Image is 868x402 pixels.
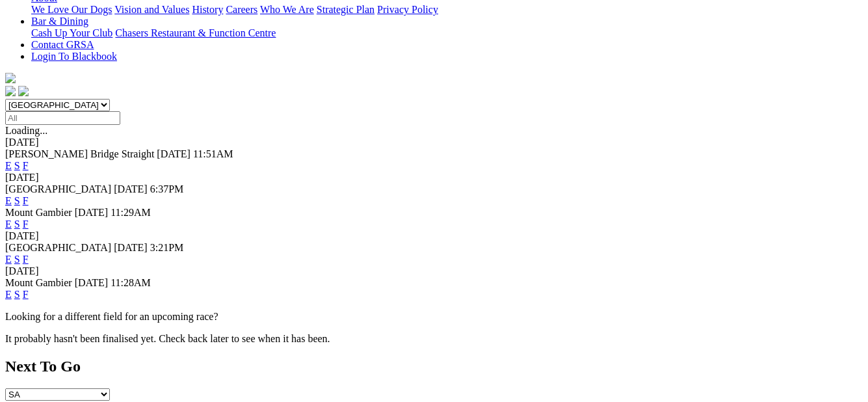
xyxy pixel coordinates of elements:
a: E [5,254,12,265]
a: F [23,219,29,230]
div: [DATE] [5,230,863,242]
a: S [14,195,20,206]
span: [PERSON_NAME] Bridge Straight [5,148,154,159]
span: [DATE] [114,183,148,194]
a: Contact GRSA [31,39,94,50]
div: [DATE] [5,265,863,277]
a: E [5,195,12,206]
a: F [23,289,29,300]
h2: Next To Go [5,358,863,375]
a: S [14,219,20,230]
span: 11:29AM [111,207,151,218]
span: Mount Gambier [5,207,72,218]
a: Privacy Policy [377,4,438,15]
p: Looking for a different field for an upcoming race? [5,311,863,323]
a: Vision and Values [114,4,189,15]
a: Cash Up Your Club [31,27,112,38]
span: [DATE] [75,277,109,288]
span: 11:28AM [111,277,151,288]
span: 11:51AM [193,148,233,159]
span: [DATE] [157,148,191,159]
a: History [192,4,223,15]
a: Bar & Dining [31,16,88,27]
span: [GEOGRAPHIC_DATA] [5,183,111,194]
img: logo-grsa-white.png [5,73,16,83]
span: [DATE] [75,207,109,218]
a: Strategic Plan [317,4,375,15]
a: S [14,289,20,300]
a: S [14,160,20,171]
div: [DATE] [5,172,863,183]
span: 3:21PM [150,242,184,253]
a: S [14,254,20,265]
div: About [31,4,863,16]
img: twitter.svg [18,86,29,96]
span: Mount Gambier [5,277,72,288]
div: Bar & Dining [31,27,863,39]
a: Careers [226,4,257,15]
a: Chasers Restaurant & Function Centre [115,27,276,38]
span: [GEOGRAPHIC_DATA] [5,242,111,253]
span: [DATE] [114,242,148,253]
input: Select date [5,111,120,125]
a: We Love Our Dogs [31,4,112,15]
a: E [5,219,12,230]
span: 6:37PM [150,183,184,194]
a: E [5,160,12,171]
a: E [5,289,12,300]
a: F [23,195,29,206]
span: Loading... [5,125,47,136]
a: Who We Are [260,4,314,15]
a: Login To Blackbook [31,51,117,62]
a: F [23,254,29,265]
a: F [23,160,29,171]
div: [DATE] [5,137,863,148]
partial: It probably hasn't been finalised yet. Check back later to see when it has been. [5,333,330,344]
img: facebook.svg [5,86,16,96]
